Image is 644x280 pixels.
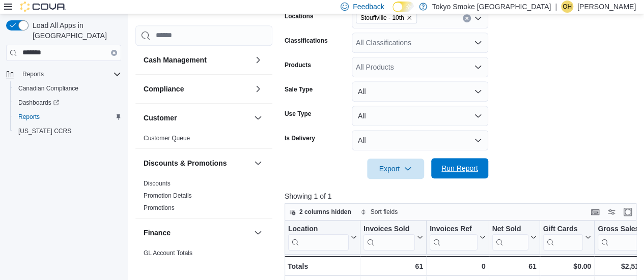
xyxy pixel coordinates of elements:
div: Finance [135,247,272,275]
div: 0 [430,260,485,272]
div: Invoices Sold [363,224,415,250]
p: Tokyo Smoke [GEOGRAPHIC_DATA] [432,1,551,13]
span: Promotion Details [144,192,192,200]
span: [US_STATE] CCRS [18,127,71,135]
div: Invoices Ref [430,224,477,250]
h3: Compliance [144,84,184,94]
span: Stouffville - 10th [356,12,417,23]
p: | [555,1,557,13]
div: Gift Card Sales [543,224,583,250]
img: Cova [20,2,66,12]
span: Dashboards [14,97,121,109]
button: Sort fields [356,206,402,218]
h3: Cash Management [144,55,207,65]
button: Reports [10,110,125,124]
a: [US_STATE] CCRS [14,125,75,137]
h3: Customer [144,113,177,123]
div: 61 [492,260,536,272]
input: Dark Mode [393,2,414,12]
button: Finance [252,227,264,239]
button: All [352,81,488,102]
span: Run Report [441,163,478,173]
button: Canadian Compliance [10,81,125,96]
button: Reports [18,68,48,80]
span: Export [373,159,418,179]
span: Load All Apps in [GEOGRAPHIC_DATA] [29,20,121,41]
button: Keyboard shortcuts [589,206,601,218]
div: Invoices Ref [430,224,477,234]
button: Invoices Ref [430,224,485,250]
span: OH [563,1,572,13]
a: Promotions [144,204,175,211]
button: Clear input [463,14,471,22]
nav: Complex example [6,63,121,165]
span: Promotions [144,204,175,212]
span: Reports [18,113,40,121]
div: Net Sold [492,224,528,250]
div: Totals [288,260,357,272]
div: 61 [363,260,423,272]
a: GL Account Totals [144,250,192,257]
p: Showing 1 of 1 [285,191,640,201]
button: Finance [144,228,250,238]
h3: Discounts & Promotions [144,158,227,168]
span: Canadian Compliance [14,82,121,95]
button: Compliance [252,83,264,95]
label: Locations [285,12,314,20]
p: [PERSON_NAME] [577,1,636,13]
div: Location [288,224,349,250]
div: Discounts & Promotions [135,177,272,218]
label: Is Delivery [285,134,315,142]
span: 2 columns hidden [299,208,351,216]
a: Dashboards [14,97,63,109]
button: Enter fullscreen [622,206,634,218]
button: Customer [252,112,264,124]
button: Invoices Sold [363,224,423,250]
button: All [352,106,488,126]
button: Net Sold [492,224,536,250]
div: Gift Cards [543,224,583,234]
span: Customer Queue [144,134,190,142]
div: Olivia Hagiwara [561,1,573,13]
span: Discounts [144,179,171,188]
button: Run Report [431,158,488,178]
a: Promotion Details [144,192,192,199]
button: Discounts & Promotions [144,158,250,168]
span: Canadian Compliance [18,84,78,92]
button: Remove Stouffville - 10th from selection in this group [406,15,412,21]
button: Open list of options [474,14,482,22]
span: Reports [14,111,121,123]
span: Dashboards [18,99,59,107]
a: Dashboards [10,96,125,110]
div: Net Sold [492,224,528,234]
div: $0.00 [543,260,591,272]
span: Stouffville - 10th [360,13,404,23]
span: Sort fields [371,208,398,216]
label: Products [285,61,311,69]
button: Cash Management [144,55,250,65]
button: Open list of options [474,63,482,71]
a: Customer Queue [144,135,190,142]
label: Use Type [285,110,311,118]
button: Clear input [111,50,117,56]
button: [US_STATE] CCRS [10,124,125,138]
label: Classifications [285,37,328,45]
span: GL Account Totals [144,249,192,257]
button: Open list of options [474,39,482,47]
div: Location [288,224,349,234]
label: Sale Type [285,85,313,94]
button: 2 columns hidden [285,206,355,218]
span: Reports [22,70,44,78]
h3: Finance [144,228,171,238]
button: Export [367,159,424,179]
button: Cash Management [252,54,264,66]
div: Invoices Sold [363,224,415,234]
button: Compliance [144,84,250,94]
button: Discounts & Promotions [252,157,264,169]
div: Customer [135,132,272,148]
span: Feedback [353,2,384,12]
button: Customer [144,113,250,123]
button: Display options [605,206,618,218]
a: Reports [14,111,44,123]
